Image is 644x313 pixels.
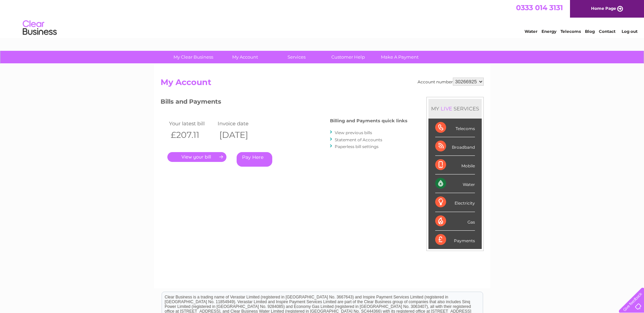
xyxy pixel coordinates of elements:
[216,128,265,142] th: [DATE]
[161,97,407,109] h3: Bills and Payments
[320,51,376,63] a: Customer Help
[335,130,372,135] a: View previous bills
[435,119,475,137] div: Telecoms
[439,105,454,112] div: LIVE
[435,137,475,156] div: Broadband
[435,193,475,212] div: Electricity
[435,156,475,174] div: Mobile
[622,29,638,34] a: Log out
[428,99,482,118] div: MY SERVICES
[525,29,537,34] a: Water
[435,174,475,193] div: Water
[165,51,221,63] a: My Clear Business
[435,212,475,231] div: Gas
[330,118,407,123] h4: Billing and Payments quick links
[418,78,484,86] div: Account number
[516,3,563,12] a: 0333 014 3131
[372,51,428,63] a: Make A Payment
[167,152,226,162] a: .
[217,51,273,63] a: My Account
[541,29,556,34] a: Energy
[161,78,484,90] h2: My Account
[22,18,57,38] img: logo.png
[237,152,272,167] a: Pay Here
[599,29,615,34] a: Contact
[585,29,595,34] a: Blog
[167,128,216,142] th: £207.11
[162,4,483,33] div: Clear Business is a trading name of Verastar Limited (registered in [GEOGRAPHIC_DATA] No. 3667643...
[335,144,379,149] a: Paperless bill settings
[269,51,325,63] a: Services
[216,119,265,128] td: Invoice date
[435,231,475,249] div: Payments
[335,137,382,142] a: Statement of Accounts
[167,119,216,128] td: Your latest bill
[560,29,581,34] a: Telecoms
